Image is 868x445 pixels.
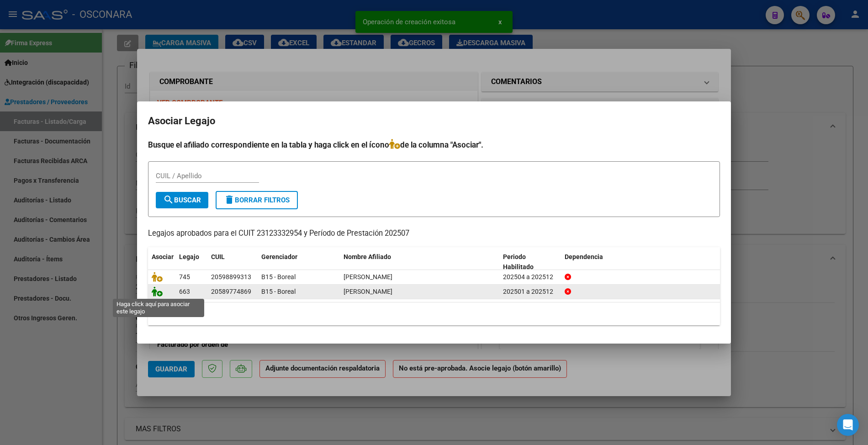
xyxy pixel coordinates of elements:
h4: Busque el afiliado correspondiente en la tabla y haga click en el ícono de la columna "Asociar". [148,139,720,151]
span: 663 [179,288,190,295]
span: B15 - Boreal [261,288,296,295]
span: Borrar Filtros [224,196,290,204]
div: 2 registros [148,302,720,325]
datatable-header-cell: Nombre Afiliado [340,247,499,277]
button: Buscar [156,192,208,208]
button: Borrar Filtros [216,191,298,209]
p: Legajos aprobados para el CUIT 23123332954 y Período de Prestación 202507 [148,228,720,239]
span: Periodo Habilitado [503,253,534,271]
datatable-header-cell: Legajo [175,247,207,277]
span: B15 - Boreal [261,273,296,281]
datatable-header-cell: CUIL [207,247,258,277]
span: Dependencia [565,253,603,260]
span: Buscar [163,196,201,204]
div: 20589774869 [211,286,251,297]
span: Legajo [179,253,199,260]
datatable-header-cell: Periodo Habilitado [499,247,561,277]
span: CUIL [211,253,225,260]
div: 202504 a 202512 [503,272,557,282]
span: Gerenciador [261,253,297,260]
span: Asociar [152,253,174,260]
datatable-header-cell: Dependencia [561,247,720,277]
div: Open Intercom Messenger [837,414,859,436]
span: 745 [179,273,190,281]
span: GONZALEZ BOORE THEO [344,273,392,281]
h2: Asociar Legajo [148,112,720,130]
mat-icon: delete [224,194,235,205]
span: SOSA CASTRO SANTINO LEEN [344,288,392,295]
mat-icon: search [163,194,174,205]
div: 20598899313 [211,272,251,282]
datatable-header-cell: Gerenciador [258,247,340,277]
span: Nombre Afiliado [344,253,391,260]
div: 202501 a 202512 [503,286,557,297]
datatable-header-cell: Asociar [148,247,175,277]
